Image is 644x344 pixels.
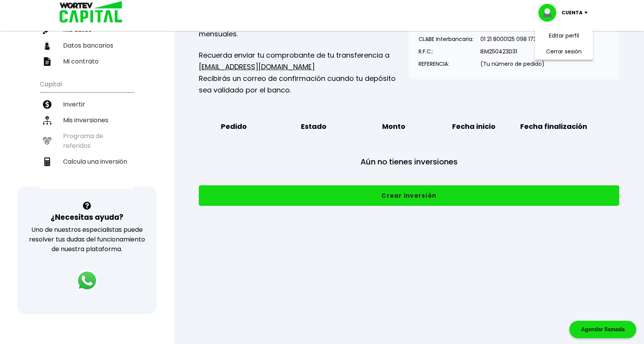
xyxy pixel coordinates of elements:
[40,112,134,128] a: Mis inversiones
[452,121,495,132] b: Fecha inicio
[51,212,123,223] h3: ¿Necesitas ayuda?
[549,32,579,40] a: Editar perfil
[480,46,545,57] p: IEM250423D31
[40,53,134,69] a: Mi contrato
[199,50,409,96] p: Recuerda enviar tu comprobante de tu transferencia a Recibirás un correo de confirmación cuando t...
[76,270,98,291] img: logos_whatsapp-icon.242b2217.svg
[480,58,545,70] p: (Tu número de pedido)
[43,41,51,50] img: datos-icon.10cf9172.svg
[419,33,473,45] p: CLABE Interbancaria:
[533,44,595,60] li: Cerrar sesión
[40,75,134,189] ul: Capital
[40,96,134,112] a: Invertir
[43,157,51,166] img: calculadora-icon.17d418c4.svg
[199,62,315,72] a: [EMAIL_ADDRESS][DOMAIN_NAME]
[27,225,147,254] p: Uno de nuestros especialistas puede resolver tus dudas del funcionamiento de nuestra plataforma.
[480,33,545,45] p: 01 21 8000125 098 1734
[301,121,326,132] b: Estado
[43,116,51,125] img: inversiones-icon.6695dc30.svg
[569,321,636,338] div: Agendar llamada
[40,154,134,169] a: Calcula una inversión
[562,7,583,19] p: Cuenta
[199,185,619,206] button: Crear inversión
[382,121,405,132] b: Monto
[583,12,593,14] img: icon-down
[43,100,51,109] img: invertir-icon.b3b967d7.svg
[199,157,619,167] h3: Aún no tienes inversiones
[221,121,247,132] b: Pedido
[520,121,587,132] b: Fecha finalización
[43,57,51,66] img: contrato-icon.f2db500c.svg
[40,1,134,69] ul: Perfil
[419,58,473,70] p: REFERENCIA:
[538,4,562,22] img: profile-image
[419,46,473,57] p: R.F.C.:
[40,38,134,53] a: Datos bancarios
